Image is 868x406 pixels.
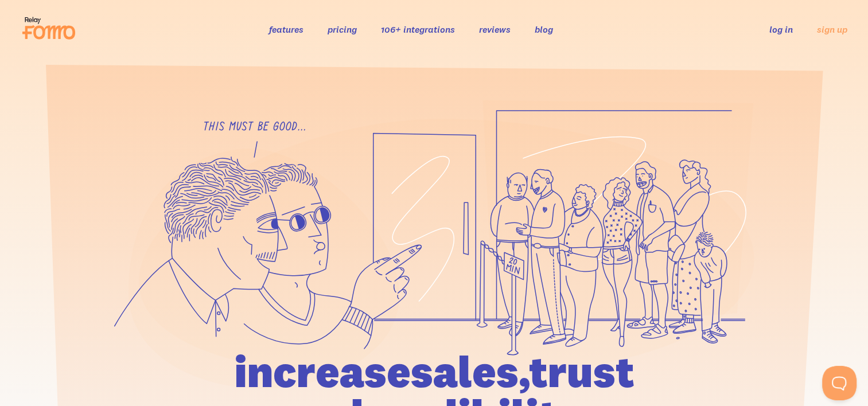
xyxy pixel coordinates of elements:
[817,24,847,36] a: sign up
[769,24,793,35] a: log in
[328,24,357,35] a: pricing
[479,24,511,35] a: reviews
[381,24,455,35] a: 106+ integrations
[822,366,857,400] iframe: Help Scout Beacon - Open
[269,24,303,35] a: features
[535,24,553,35] a: blog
